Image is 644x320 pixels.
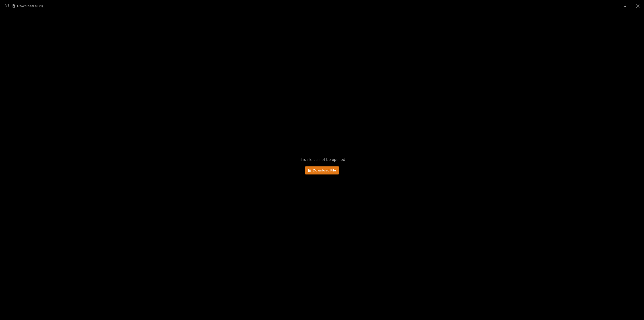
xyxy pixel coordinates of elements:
span: 1 [5,3,6,7]
a: Download File [305,166,339,174]
button: Download all (1) [13,4,43,8]
span: Download File [313,169,336,172]
span: 1 [8,3,9,7]
span: This file cannot be opened [299,157,345,162]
